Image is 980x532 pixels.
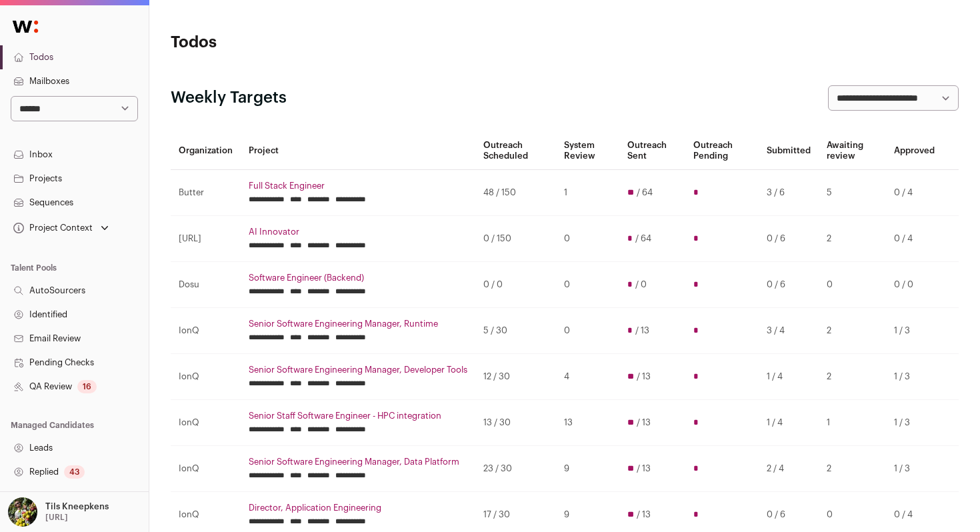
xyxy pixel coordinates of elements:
[171,446,241,492] td: IonQ
[556,354,619,400] td: 4
[249,503,467,513] a: Director, Application Engineering
[475,170,556,216] td: 48 / 150
[637,509,651,520] span: / 13
[249,319,467,329] a: Senior Software Engineering Manager, Runtime
[886,446,943,492] td: 1 / 3
[886,170,943,216] td: 0 / 4
[77,380,97,393] div: 16
[45,501,109,512] p: Tils Kneepkens
[759,354,819,400] td: 1 / 4
[475,400,556,446] td: 13 / 30
[171,216,241,262] td: [URL]
[637,371,651,382] span: / 13
[11,223,93,233] div: Project Context
[759,216,819,262] td: 0 / 6
[64,465,85,479] div: 43
[886,354,943,400] td: 1 / 3
[759,262,819,308] td: 0 / 6
[475,354,556,400] td: 12 / 30
[171,32,433,53] h1: Todos
[249,457,467,467] a: Senior Software Engineering Manager, Data Platform
[556,400,619,446] td: 13
[475,132,556,170] th: Outreach Scheduled
[475,308,556,354] td: 5 / 30
[759,170,819,216] td: 3 / 6
[5,497,111,527] button: Open dropdown
[171,354,241,400] td: IonQ
[475,216,556,262] td: 0 / 150
[759,446,819,492] td: 2 / 4
[556,308,619,354] td: 0
[886,216,943,262] td: 0 / 4
[819,262,886,308] td: 0
[171,262,241,308] td: Dosu
[637,463,651,474] span: / 13
[819,170,886,216] td: 5
[819,446,886,492] td: 2
[759,400,819,446] td: 1 / 4
[759,308,819,354] td: 3 / 4
[171,400,241,446] td: IonQ
[637,417,651,428] span: / 13
[759,132,819,170] th: Submitted
[5,13,45,40] img: Wellfound
[819,354,886,400] td: 2
[886,262,943,308] td: 0 / 0
[556,446,619,492] td: 9
[619,132,685,170] th: Outreach Sent
[8,497,37,527] img: 6689865-medium_jpg
[249,181,467,191] a: Full Stack Engineer
[637,187,653,198] span: / 64
[886,308,943,354] td: 1 / 3
[556,216,619,262] td: 0
[819,400,886,446] td: 1
[886,400,943,446] td: 1 / 3
[819,216,886,262] td: 2
[171,170,241,216] td: Butter
[556,262,619,308] td: 0
[635,325,649,336] span: / 13
[171,132,241,170] th: Organization
[475,262,556,308] td: 0 / 0
[249,365,467,375] a: Senior Software Engineering Manager, Developer Tools
[249,227,467,237] a: AI Innovator
[171,308,241,354] td: IonQ
[45,512,68,523] p: [URL]
[886,132,943,170] th: Approved
[635,279,647,290] span: / 0
[685,132,759,170] th: Outreach Pending
[249,411,467,421] a: Senior Staff Software Engineer - HPC integration
[241,132,475,170] th: Project
[171,87,287,109] h2: Weekly Targets
[475,446,556,492] td: 23 / 30
[635,233,651,244] span: / 64
[249,273,467,283] a: Software Engineer (Backend)
[819,308,886,354] td: 2
[556,170,619,216] td: 1
[819,132,886,170] th: Awaiting review
[556,132,619,170] th: System Review
[11,219,111,237] button: Open dropdown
